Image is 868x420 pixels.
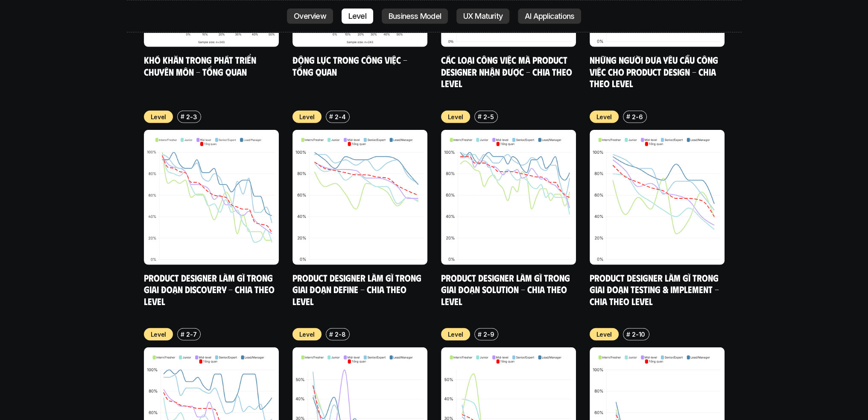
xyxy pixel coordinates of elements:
a: Động lực trong công việc - Tổng quan [292,54,409,77]
h6: # [181,331,184,338]
a: Các loại công việc mà Product Designer nhận được - Chia theo Level [441,54,574,89]
a: AI Applications [518,9,581,24]
a: Product Designer làm gì trong giai đoạn Solution - Chia theo Level [441,272,572,307]
h6: # [329,113,333,120]
p: Level [596,112,612,121]
p: Level [299,330,315,339]
p: 2-5 [483,112,494,121]
p: Level [299,112,315,121]
p: UX Maturity [463,12,503,21]
h6: # [478,113,482,120]
p: 2-6 [632,112,643,121]
p: AI Applications [525,12,574,21]
p: 2-9 [483,330,494,339]
a: Product Designer làm gì trong giai đoạn Define - Chia theo Level [292,272,424,307]
p: Level [596,330,612,339]
p: Level [151,112,167,121]
h6: # [181,113,184,120]
a: Những người đưa yêu cầu công việc cho Product Design - Chia theo Level [590,54,720,89]
p: 2-7 [186,330,196,339]
a: Level [342,9,373,24]
h6: # [329,331,333,338]
p: Overview [294,12,326,21]
h6: # [626,331,630,338]
a: Business Model [382,9,448,24]
p: Level [348,12,366,21]
p: Level [151,330,167,339]
p: Level [448,330,464,339]
a: Khó khăn trong phát triển chuyên môn - Tổng quan [144,54,258,77]
h6: # [626,113,630,120]
p: 2-10 [632,330,645,339]
h6: # [478,331,482,338]
p: Level [448,112,464,121]
a: Overview [287,9,333,24]
a: Product Designer làm gì trong giai đoạn Discovery - Chia theo Level [144,272,277,307]
p: 2-8 [335,330,345,339]
p: 2-3 [186,112,197,121]
a: Product Designer làm gì trong giai đoạn Testing & Implement - Chia theo Level [590,272,721,307]
p: 2-4 [335,112,345,121]
a: UX Maturity [456,9,509,24]
p: Business Model [389,12,441,21]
